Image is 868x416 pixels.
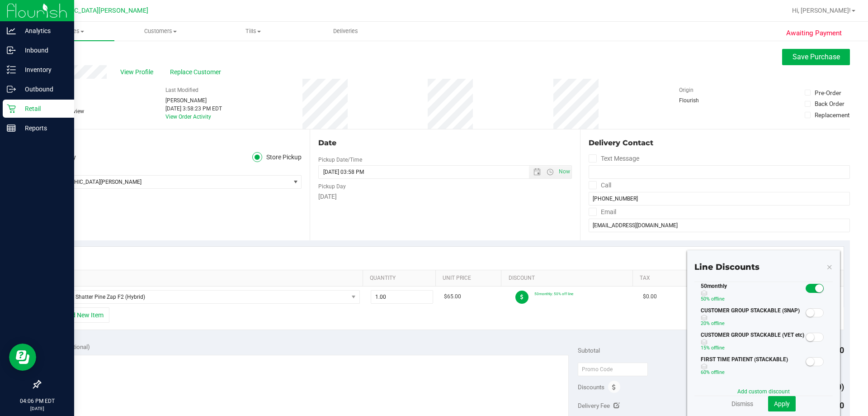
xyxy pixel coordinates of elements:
inline-svg: Inventory [7,65,16,74]
span: line [718,296,725,302]
span: 60% [701,369,710,375]
span: 50monthly: 50% off line [534,292,573,296]
input: Format: (999) 999-9999 [589,165,850,179]
a: Add custom discount [737,388,790,395]
div: Date [318,138,571,148]
a: Discount [509,275,629,282]
p: Analytics [16,25,70,36]
p: Outbound [16,84,70,95]
button: Save Purchase [782,49,850,65]
inline-svg: Retail [7,104,16,113]
i: Edit Delivery Fee [613,402,620,409]
inline-svg: Reports [7,124,16,133]
a: Deliveries [299,22,392,41]
span: 15% [701,345,710,351]
span: $0.00 [643,292,657,301]
span: NO DATA FOUND [52,290,360,304]
label: Call [589,179,611,192]
p: Retail [16,103,70,114]
label: Pickup Date/Time [318,156,362,164]
input: Format: (999) 999-9999 [589,192,850,206]
inline-svg: Analytics [7,26,16,35]
div: Location [40,138,302,148]
span: Apply [774,400,790,407]
p: [DATE] [4,405,70,412]
label: Last Modified [165,86,198,94]
p: 04:06 PM EDT [4,397,70,405]
div: 50monthly [694,282,804,306]
span: Discount can be combined with other discounts [701,315,805,321]
span: Subtotal [578,347,600,354]
span: Open the date view [529,168,544,176]
inline-svg: Inbound [7,46,16,55]
div: [DATE] [318,192,571,201]
a: View Order Activity [165,114,211,120]
p: Reports [16,123,70,134]
p: off [701,295,805,303]
p: off [701,344,805,352]
div: Replacement [815,110,849,120]
p: Inventory [16,64,70,75]
div: [DATE] 3:58:23 PM EDT [165,105,222,113]
span: 20% [701,320,710,326]
span: line [718,369,725,375]
button: Apply [768,396,796,411]
input: Promo Code [578,363,648,376]
span: Discount can be combined with other discounts [701,363,805,370]
iframe: Resource center [9,344,36,371]
div: Flourish [679,96,724,105]
span: Open the time view [542,168,557,176]
a: SKU [53,275,359,282]
div: FIRST TIME PATIENT (STACKABLE) [694,355,804,380]
span: Replace Customer [170,67,224,77]
span: Discount can be combined with other discounts [701,339,805,345]
span: Discounts [578,379,604,395]
a: Tax [640,275,695,282]
span: $65.00 [444,292,461,301]
label: Store Pickup [252,152,302,163]
span: Save Purchase [793,53,840,61]
span: [GEOGRAPHIC_DATA][PERSON_NAME] [37,7,148,14]
label: Origin [679,86,693,94]
div: CUSTOMER GROUP STACKABLE (VET etc) [694,331,804,355]
p: off [701,368,805,377]
a: Quantity [370,275,432,282]
span: [GEOGRAPHIC_DATA][PERSON_NAME] [40,176,290,188]
span: Hi, [PERSON_NAME]! [792,7,851,14]
a: Tills [207,22,300,41]
span: Customers [115,27,207,35]
div: Pre-Order [815,88,841,97]
span: Awaiting Payment [786,28,842,38]
a: Customers [114,22,207,41]
span: Tills [208,27,299,35]
span: Delivery Fee [578,402,610,409]
inline-svg: Outbound [7,85,16,94]
p: off [701,320,805,328]
button: + Add New Item [53,307,109,323]
label: Email [589,206,616,219]
label: Pickup Day [318,182,346,191]
span: Discount can be combined with other discounts [701,290,805,296]
input: 1.00 [371,291,433,303]
span: line [718,320,725,326]
span: Set Current date [557,165,572,178]
span: line [718,345,725,351]
p: Inbound [16,45,70,56]
span: select [290,176,301,188]
span: 50% [701,296,710,302]
div: CUSTOMER GROUP STACKABLE (SNAP) [694,306,804,331]
a: Dismiss [731,399,753,408]
span: FT 1g Shatter Pine Zap F2 (Hybrid) [52,291,348,303]
label: Text Message [589,152,639,165]
span: Deliveries [321,27,370,35]
div: [PERSON_NAME] [165,96,222,105]
span: View Profile [120,67,156,77]
div: Delivery Contact [589,138,850,148]
span: Line Discounts [694,262,759,272]
div: Back Order [815,99,844,108]
a: Unit Price [443,275,498,282]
